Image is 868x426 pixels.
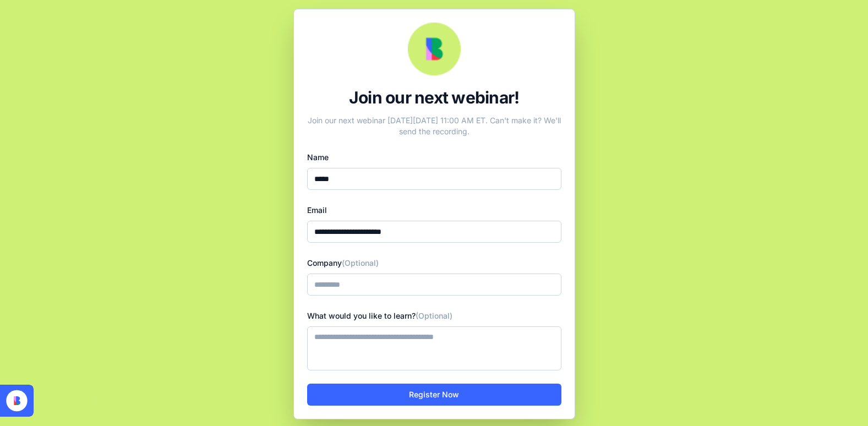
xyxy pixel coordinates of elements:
[307,384,561,406] button: Register Now
[307,111,561,137] div: Join our next webinar [DATE][DATE] 11:00 AM ET. Can't make it? We'll send the recording.
[307,205,327,215] label: Email
[342,258,379,267] span: (Optional)
[307,311,452,320] label: What would you like to learn?
[416,311,452,320] span: (Optional)
[307,152,329,162] label: Name
[307,258,379,267] label: Company
[307,88,561,107] div: Join our next webinar!
[408,23,461,75] img: Webinar Logo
